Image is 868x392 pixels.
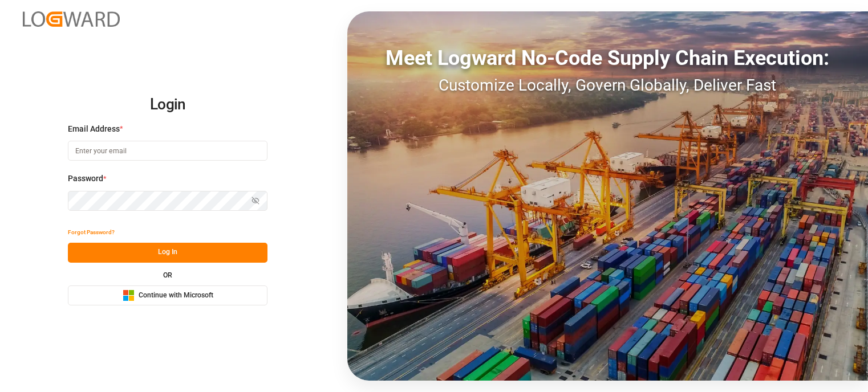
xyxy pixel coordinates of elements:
span: Continue with Microsoft [139,291,213,301]
div: Customize Locally, Govern Globally, Deliver Fast [347,73,868,97]
span: Email Address [68,123,120,135]
button: Log In [68,243,267,263]
small: OR [163,272,172,279]
input: Enter your email [68,141,267,161]
img: Logward_new_orange.png [23,11,120,27]
span: Password [68,173,103,185]
h2: Login [68,87,267,123]
button: Continue with Microsoft [68,285,267,305]
div: Meet Logward No-Code Supply Chain Execution: [347,43,868,73]
button: Forgot Password? [68,223,115,243]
